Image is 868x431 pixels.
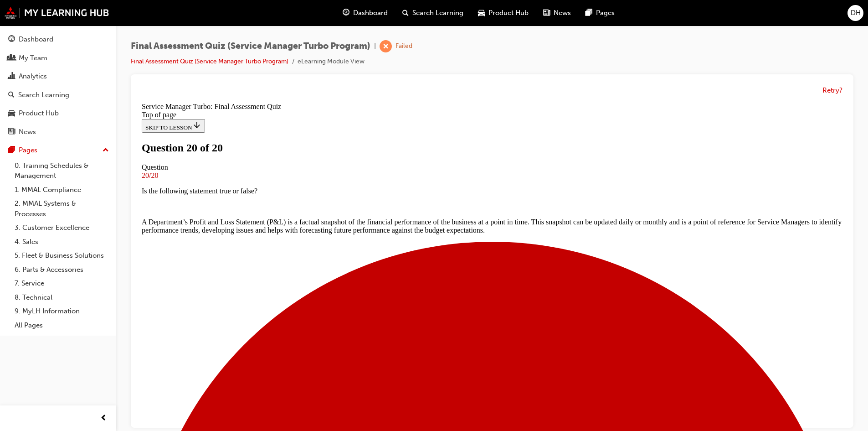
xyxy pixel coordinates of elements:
div: News [19,127,36,137]
span: | [374,41,376,52]
button: Pages [4,142,113,159]
div: My Team [19,53,47,63]
div: 20/20 [4,73,704,81]
a: 7. Service [11,276,113,291]
span: Dashboard [353,8,388,18]
a: Final Assessment Quiz (Service Manager Turbo Program) [131,57,288,65]
p: Is the following statement true or false? [4,88,704,96]
a: 9. MyLH Information [11,304,113,318]
div: Pages [19,145,37,156]
span: news-icon [543,7,550,19]
span: News [554,8,571,18]
a: Dashboard [4,31,113,48]
span: news-icon [8,128,15,136]
a: pages-iconPages [578,4,622,22]
a: 0. Training Schedules & Management [11,159,113,183]
a: search-iconSearch Learning [395,4,471,22]
a: Analytics [4,68,113,85]
img: mmal [5,7,109,19]
span: search-icon [8,91,15,99]
span: car-icon [8,109,15,118]
a: guage-iconDashboard [335,4,395,22]
a: 5. Fleet & Business Solutions [11,249,113,263]
a: 4. Sales [11,235,113,249]
a: 3. Customer Excellence [11,221,113,235]
div: Failed [395,42,412,51]
span: Search Learning [412,8,463,18]
a: 1. MMAL Compliance [11,183,113,197]
a: News [4,124,113,140]
button: DashboardMy TeamAnalyticsSearch LearningProduct HubNews [4,29,113,142]
a: Search Learning [4,87,113,104]
a: All Pages [11,318,113,332]
div: Service Manager Turbo: Final Assessment Quiz [4,4,704,12]
span: search-icon [402,7,409,19]
span: people-icon [8,54,15,62]
a: car-iconProduct Hub [471,4,536,22]
a: 6. Parts & Accessories [11,263,113,277]
span: learningRecordVerb_FAIL-icon [380,40,392,52]
div: Question [4,64,704,73]
span: car-icon [478,7,485,19]
span: SKIP TO LESSON [7,25,63,32]
span: pages-icon [586,7,592,19]
span: guage-icon [8,36,15,44]
button: SKIP TO LESSON [4,20,67,34]
span: Pages [596,8,615,18]
div: Product Hub [19,108,59,119]
div: Analytics [19,71,47,82]
span: prev-icon [100,413,107,424]
span: chart-icon [8,73,15,81]
div: Top of page [4,12,704,20]
a: 8. Technical [11,291,113,305]
div: Search Learning [18,90,69,100]
button: DH [847,5,863,21]
span: pages-icon [8,146,15,155]
span: Product Hub [488,8,529,18]
a: 2. MMAL Systems & Processes [11,197,113,221]
div: Dashboard [19,34,53,45]
span: guage-icon [343,7,349,19]
span: up-icon [103,145,109,156]
li: eLearning Module View [298,57,365,67]
span: Final Assessment Quiz (Service Manager Turbo Program) [131,41,370,52]
p: A Department’s Profit and Loss Statement (P&L) is a factual snapshot of the financial performance... [4,119,704,135]
span: DH [851,8,861,18]
a: Product Hub [4,105,113,122]
h1: Question 20 of 20 [4,43,704,55]
a: news-iconNews [536,4,578,22]
a: My Team [4,50,113,67]
button: Retry? [822,85,842,96]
